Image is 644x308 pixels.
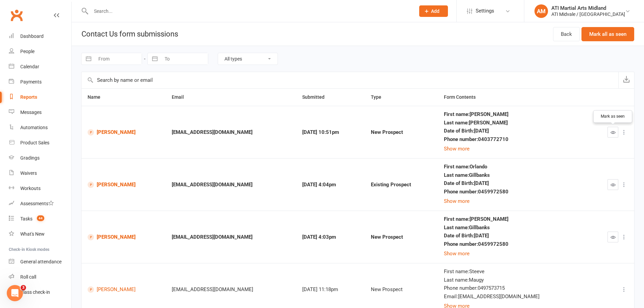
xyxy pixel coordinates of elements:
[88,286,160,293] a: [PERSON_NAME]
[20,33,44,39] div: Dashboard
[9,166,71,181] a: Waivers
[296,89,364,106] th: Submitted
[431,8,439,14] span: Add
[88,234,160,240] a: [PERSON_NAME]
[302,287,358,292] div: [DATE] 11:18pm
[21,285,26,290] span: 3
[551,5,625,11] div: ATI Martial Arts Midland
[553,27,580,41] a: Back
[20,79,42,85] div: Payments
[581,27,634,41] button: Mark all as seen
[166,89,296,106] th: Email
[444,216,582,222] div: First name : [PERSON_NAME]
[9,150,71,166] a: Gradings
[444,128,582,134] div: Date of Birth : [DATE]
[371,129,432,135] div: New Prospect
[9,120,71,135] a: Automations
[9,227,71,242] a: What's New
[476,3,494,19] span: Settings
[9,105,71,120] a: Messages
[20,259,62,264] div: General attendance
[444,112,582,117] div: First name : [PERSON_NAME]
[20,125,48,130] div: Automations
[95,53,142,65] input: From
[20,231,45,237] div: What's New
[302,182,358,188] div: [DATE] 4:04pm
[444,269,582,275] div: First name : Steeve
[371,287,432,292] div: New Prospect
[20,94,37,100] div: Reports
[20,216,32,221] div: Tasks
[20,274,36,280] div: Roll call
[9,211,71,227] a: Tasks 44
[551,11,625,17] div: ATI Midvale / [GEOGRAPHIC_DATA]
[444,164,582,170] div: First name : Orlando
[9,44,71,59] a: People
[9,29,71,44] a: Dashboard
[444,250,470,258] button: Show more
[20,49,34,54] div: People
[8,7,25,24] a: Clubworx
[9,181,71,196] a: Workouts
[172,287,290,292] div: [EMAIL_ADDRESS][DOMAIN_NAME]
[89,6,410,16] input: Search...
[444,120,582,126] div: Last name : [PERSON_NAME]
[444,172,582,178] div: Last name : Gillbanks
[444,277,582,283] div: Last name : Maugy
[37,215,44,221] span: 44
[172,234,290,240] div: [EMAIL_ADDRESS][DOMAIN_NAME]
[88,129,160,136] a: [PERSON_NAME]
[9,269,71,285] a: Roll call
[371,234,432,240] div: New Prospect
[438,89,588,106] th: Form Contents
[444,197,470,205] button: Show more
[444,285,582,291] div: Phone number : 0497573715
[172,182,290,188] div: [EMAIL_ADDRESS][DOMAIN_NAME]
[444,137,582,142] div: Phone number : 0403772710
[9,74,71,90] a: Payments
[302,129,358,135] div: [DATE] 10:51pm
[9,196,71,211] a: Assessments
[20,140,49,145] div: Product Sales
[444,181,582,186] div: Date of Birth : [DATE]
[9,90,71,105] a: Reports
[20,186,41,191] div: Workouts
[444,294,582,300] div: Email : [EMAIL_ADDRESS][DOMAIN_NAME]
[444,189,582,195] div: Phone number : 0459972580
[20,64,39,69] div: Calendar
[9,285,71,300] a: Class kiosk mode
[534,4,548,18] div: AM
[302,234,358,240] div: [DATE] 4:03pm
[20,155,40,161] div: Gradings
[172,129,290,135] div: [EMAIL_ADDRESS][DOMAIN_NAME]
[72,22,178,46] h1: Contact Us form submissions
[81,72,618,88] input: Search by name or email
[20,289,50,295] div: Class check-in
[444,145,470,153] button: Show more
[9,135,71,150] a: Product Sales
[444,241,582,247] div: Phone number : 0459972580
[9,59,71,74] a: Calendar
[161,53,208,65] input: To
[444,225,582,231] div: Last name : Gillbanks
[9,254,71,269] a: General attendance kiosk mode
[88,182,160,188] a: [PERSON_NAME]
[365,89,438,106] th: Type
[81,89,166,106] th: Name
[419,5,448,17] button: Add
[20,201,54,206] div: Assessments
[20,170,37,176] div: Waivers
[444,233,582,239] div: Date of Birth : [DATE]
[371,182,432,188] div: Existing Prospect
[20,110,42,115] div: Messages
[7,285,23,301] iframe: Intercom live chat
